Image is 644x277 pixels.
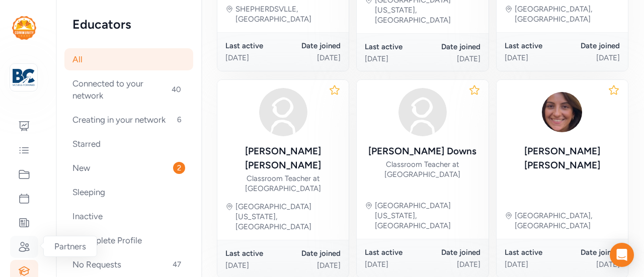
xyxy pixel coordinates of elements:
div: [DATE] [283,53,341,63]
span: 2 [173,162,185,174]
div: [PERSON_NAME] [PERSON_NAME] [225,144,341,172]
div: Last active [225,41,283,51]
div: Open Intercom Messenger [610,243,634,267]
img: spyk2qU6RJizx7nY7DNc [538,88,586,136]
img: logo [12,16,36,40]
img: logo [13,66,35,88]
div: Incomplete Profile [64,229,193,251]
div: New [64,157,193,179]
div: [DATE] [505,259,562,269]
div: [DATE] [423,54,480,64]
div: Sleeping [64,181,193,203]
div: Date joined [562,41,620,51]
div: Last active [225,248,283,258]
span: 40 [168,83,185,96]
div: [DATE] [225,53,283,63]
div: [DATE] [562,53,620,63]
div: [DATE] [365,54,423,64]
div: Classroom Teacher at [GEOGRAPHIC_DATA] [365,159,480,179]
div: [DATE] [225,260,283,270]
img: avatar38fbb18c.svg [398,88,447,136]
div: Date joined [283,41,341,51]
div: [GEOGRAPHIC_DATA], [GEOGRAPHIC_DATA] [515,4,620,24]
div: SHEPHERDSVLLE, [GEOGRAPHIC_DATA] [235,4,341,24]
div: [DATE] [505,53,562,63]
div: Date joined [283,248,341,258]
div: [GEOGRAPHIC_DATA][US_STATE], [GEOGRAPHIC_DATA] [235,202,341,232]
div: Inactive [64,205,193,227]
h2: Educators [72,16,185,32]
div: Last active [365,247,423,257]
div: Starred [64,133,193,155]
span: 6 [173,114,185,126]
div: [PERSON_NAME] Downs [368,144,476,158]
div: Last active [365,42,423,52]
img: avatar38fbb18c.svg [259,88,307,136]
div: [DATE] [365,259,423,269]
div: Last active [505,247,562,257]
span: 47 [169,258,185,270]
div: [DATE] [562,259,620,269]
div: Date joined [423,42,480,52]
div: [GEOGRAPHIC_DATA][US_STATE], [GEOGRAPHIC_DATA] [375,201,480,231]
div: Last active [505,41,562,51]
div: [DATE] [283,260,341,270]
div: All [64,48,193,70]
div: Connected to your network [64,72,193,107]
div: Classroom Teacher at [GEOGRAPHIC_DATA] [225,173,341,194]
div: Creating in your network [64,109,193,131]
div: [DATE] [423,259,480,269]
div: [GEOGRAPHIC_DATA], [GEOGRAPHIC_DATA] [515,211,620,231]
div: No Requests [64,253,193,275]
div: [PERSON_NAME] [PERSON_NAME] [505,144,620,172]
div: Date joined [423,247,480,257]
div: Date joined [562,247,620,257]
